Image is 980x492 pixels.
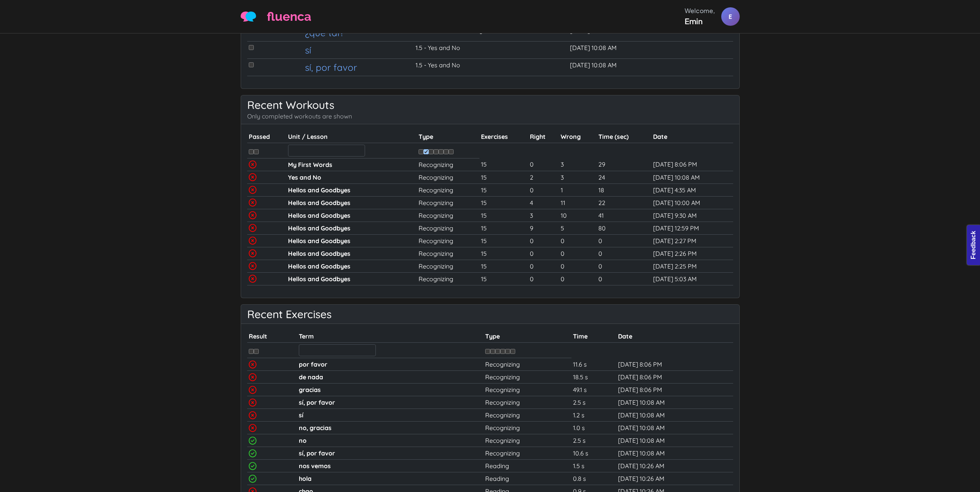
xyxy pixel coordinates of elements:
th: Passed [247,130,287,143]
td: 3 [559,171,597,183]
td: Reading [484,460,571,472]
strong: de nada [299,373,323,381]
td: Reading [484,472,571,485]
th: Result [247,330,297,343]
td: [DATE] 2:27 PM [652,234,733,247]
td: 15 [479,171,528,183]
td: [DATE] 4:35 AM [652,183,733,196]
th: Time [571,330,616,343]
td: Recognizing [417,247,479,260]
td: 15 [479,196,528,209]
td: [DATE] 8:06 PM [616,358,733,371]
td: 4 [528,196,559,209]
td: Recognizing [417,183,479,196]
strong: Hellos and Goodbyes [288,199,350,207]
td: 1.5 s [571,460,616,472]
td: 0 [559,272,597,285]
td: 0 [528,158,559,171]
td: Recognizing [417,171,479,183]
td: 80 [597,222,652,234]
td: Recognizing [484,409,571,422]
td: Recognizing [484,358,571,371]
th: Type [484,330,571,343]
span: fluenca [267,7,311,26]
div: 1.5 - Yes and No [415,60,567,70]
td: [DATE] 10:08 AM [568,59,669,76]
td: 0 [528,272,559,285]
td: Recognizing [417,222,479,234]
td: 10.6 s [571,447,616,460]
th: Date [652,130,733,143]
th: Unit / Lesson [286,130,417,143]
td: 0 [559,234,597,247]
td: [DATE] 8:06 PM [616,371,733,384]
a: sí [305,44,311,56]
strong: Hellos and Goodbyes [288,224,350,232]
td: [DATE] 10:08 AM [616,422,733,434]
td: 0 [559,260,597,272]
td: [DATE] 10:26 AM [616,460,733,472]
td: 0 [597,272,652,285]
td: Recognizing [484,434,571,447]
div: E [721,7,740,26]
strong: por favor [299,360,327,368]
th: Wrong [559,130,597,143]
td: [DATE] 10:08 AM [616,409,733,422]
td: Recognizing [417,234,479,247]
td: 15 [479,234,528,247]
strong: gracias [299,386,321,394]
strong: Hellos and Goodbyes [288,275,350,283]
th: Term [297,330,484,343]
strong: no, gracias [299,424,332,432]
td: 1.2 s [571,409,616,422]
td: [DATE] 8:06 PM [652,158,733,171]
td: Recognizing [484,371,571,384]
strong: Hellos and Goodbyes [288,212,350,219]
td: [DATE] 8:06 PM [616,384,733,396]
td: [DATE] 10:26 AM [616,472,733,485]
td: 15 [479,183,528,196]
td: 15 [479,158,528,171]
strong: nos vemos [299,462,331,470]
td: 3 [528,209,559,222]
td: 18.5 s [571,371,616,384]
td: [DATE] 9:30 AM [652,209,733,222]
strong: sí [299,411,303,419]
a: fluenca [241,7,311,26]
th: Type [417,130,479,143]
td: Recognizing [417,209,479,222]
strong: Hellos and Goodbyes [288,262,350,270]
h3: Recent Workouts [247,98,733,112]
td: [DATE] 10:08 AM [652,171,733,183]
td: 1.0 s [571,422,616,434]
td: Recognizing [484,384,571,396]
strong: no [299,437,307,444]
td: 0 [528,247,559,260]
th: Time (sec) [597,130,652,143]
iframe: Ybug feedback widget [965,223,980,269]
h3: Recent Exercises [247,308,733,321]
td: 2.5 s [571,396,616,409]
td: 11.6 s [571,358,616,371]
td: 0 [597,234,652,247]
td: 49.1 s [571,384,616,396]
a: sí, por favor [305,62,357,73]
td: [DATE] 10:08 AM [616,434,733,447]
td: 0 [528,234,559,247]
th: Right [528,130,559,143]
td: 15 [479,247,528,260]
strong: Hellos and Goodbyes [288,237,350,245]
td: 29 [597,158,652,171]
td: [DATE] 2:25 PM [652,260,733,272]
td: Recognizing [484,447,571,460]
td: 0 [597,260,652,272]
td: 3 [559,158,597,171]
td: Recognizing [417,272,479,285]
td: Recognizing [484,422,571,434]
td: [DATE] 10:00 AM [652,196,733,209]
td: 15 [479,272,528,285]
p: Only completed workouts are shown [247,112,733,121]
div: 1.5 - Yes and No [415,43,567,52]
td: 0 [597,247,652,260]
td: 2 [528,171,559,183]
